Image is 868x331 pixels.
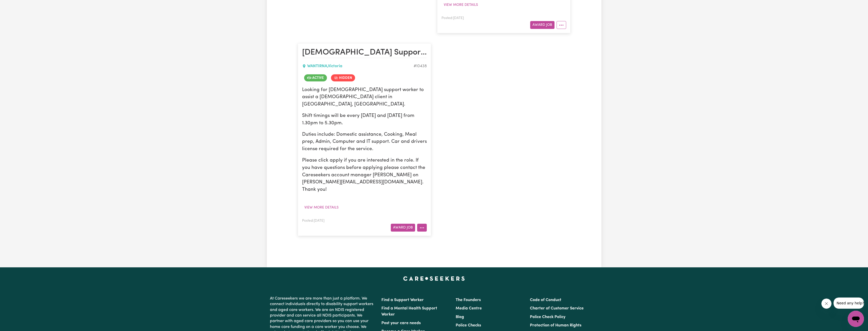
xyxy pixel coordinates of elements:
[530,323,581,327] a: Protection of Human Rights
[530,306,584,310] a: Charter of Customer Service
[456,323,481,327] a: Police Checks
[302,219,324,222] span: Posted: [DATE]
[331,74,355,81] span: Job is hidden
[391,224,415,232] button: Award Job
[441,16,464,20] span: Posted: [DATE]
[381,298,424,302] a: Find a Support Worker
[302,63,414,69] div: WANTIRNA , Victoria
[417,224,427,232] button: More options
[557,21,566,29] button: More options
[302,48,427,58] h2: Female Support Worker Needed Wednesday And Thursday - Wantirna, VIC,
[381,306,437,317] a: Find a Mental Health Support Worker
[304,74,327,81] span: Job is active
[456,315,464,319] a: Blog
[441,1,480,9] button: View more details
[403,276,465,281] a: Careseekers home page
[834,298,864,309] iframe: Message from company
[456,298,481,302] a: The Founders
[381,321,421,325] a: Post your care needs
[456,306,482,310] a: Media Centre
[530,21,555,29] button: Award Job
[414,63,427,69] div: Job ID #10438
[302,204,341,212] button: View more details
[302,157,427,194] p: Please click apply if you are interested in the role. If you have questions before applying pleas...
[530,298,561,302] a: Code of Conduct
[3,4,31,8] span: Need any help?
[848,311,864,327] iframe: Button to launch messaging window
[821,299,832,309] iframe: Close message
[530,315,565,319] a: Police Check Policy
[302,86,427,108] p: Looking for [DEMOGRAPHIC_DATA] support worker to assist a [DEMOGRAPHIC_DATA] client in [GEOGRAPHI...
[302,112,427,127] p: Shift timings will be every [DATE] and [DATE] from 1.30pm to 5.30pm.
[302,131,427,153] p: Duties include: Domestic assistance, Cooking, Meal prep, Admin, Computer and IT support. Car and ...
